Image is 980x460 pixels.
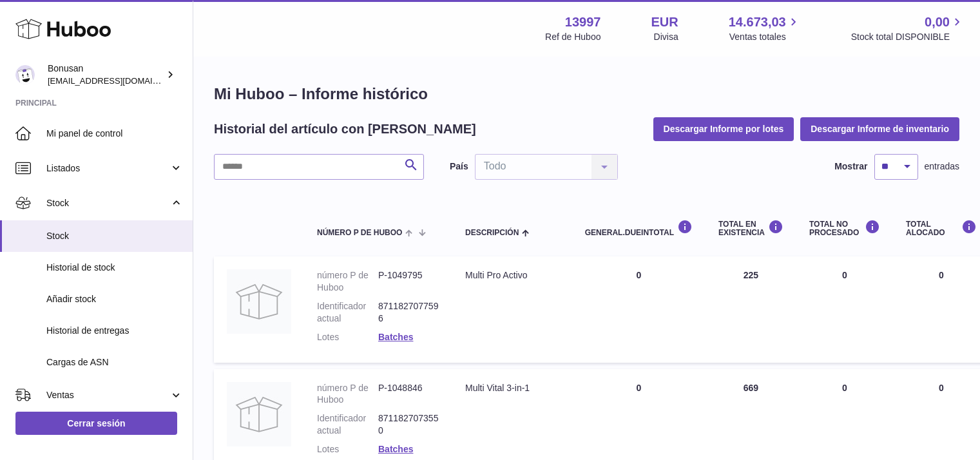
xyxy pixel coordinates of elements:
[925,160,959,173] span: entradas
[796,256,893,362] td: 0
[48,62,164,87] div: Bonusan
[46,262,183,274] span: Historial de stock
[851,14,965,43] a: 0,00 Stock total DISPONIBLE
[214,120,476,138] h2: Historial del artículo con [PERSON_NAME]
[729,14,801,43] a: 14.673,03 Ventas totales
[46,162,169,175] span: Listados
[572,256,706,362] td: 0
[15,412,177,435] a: Cerrar sesión
[378,332,413,342] a: Batches
[227,269,291,334] img: product image
[851,31,965,43] span: Stock total DISPONIBLE
[378,444,413,454] a: Batches
[800,117,959,140] button: Descargar Informe de inventario
[46,128,183,140] span: Mi panel de control
[46,389,169,401] span: Ventas
[465,269,559,282] div: Multi Pro Activo
[809,220,880,237] div: Total NO PROCESADO
[718,220,783,237] div: Total en EXISTENCIA
[906,220,977,237] div: Total ALOCADO
[317,269,378,294] dt: número P de Huboo
[729,31,801,43] span: Ventas totales
[317,443,378,455] dt: Lotes
[465,229,519,237] span: Descripción
[834,160,867,173] label: Mostrar
[46,356,183,369] span: Cargas de ASN
[653,117,794,140] button: Descargar Informe por lotes
[214,84,959,104] h1: Mi Huboo – Informe histórico
[545,31,600,43] div: Ref de Huboo
[317,382,378,407] dt: número P de Huboo
[654,31,678,43] div: Divisa
[317,229,402,237] span: número P de Huboo
[15,65,35,84] img: info@bonusan.es
[46,325,183,337] span: Historial de entregas
[651,14,678,31] strong: EUR
[378,412,439,437] dd: 8711827073550
[585,220,693,237] div: general.dueInTotal
[925,14,950,31] span: 0,00
[465,382,559,394] div: Multi Vital 3-in-1
[378,382,439,407] dd: P-1048846
[317,300,378,325] dt: Identificador actual
[565,14,601,31] strong: 13997
[450,160,468,173] label: País
[46,230,183,242] span: Stock
[706,256,796,362] td: 225
[378,300,439,325] dd: 8711827077596
[48,75,189,86] span: [EMAIL_ADDRESS][DOMAIN_NAME]
[729,14,786,31] span: 14.673,03
[46,197,169,209] span: Stock
[317,412,378,437] dt: Identificador actual
[227,382,291,446] img: product image
[46,293,183,305] span: Añadir stock
[378,269,439,294] dd: P-1049795
[317,331,378,343] dt: Lotes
